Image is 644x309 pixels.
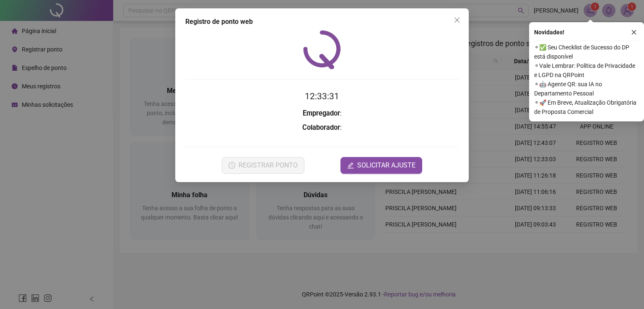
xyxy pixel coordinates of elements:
strong: Empregador [303,109,340,117]
span: SOLICITAR AJUSTE [357,160,415,170]
span: ⚬ ✅ Seu Checklist de Sucesso do DP está disponível [534,43,639,61]
time: 12:33:31 [305,91,339,101]
span: ⚬ 🤖 Agente QR: sua IA no Departamento Pessoal [534,80,639,98]
button: REGISTRAR PONTO [222,157,304,174]
strong: Colaborador [302,124,340,131]
h3: : [185,108,459,119]
img: QRPoint [303,30,341,69]
span: edit [347,162,354,169]
button: Close [450,13,464,27]
div: Registro de ponto web [185,17,459,27]
span: Novidades ! [534,28,564,37]
h3: : [185,122,459,133]
span: close [631,29,637,35]
span: ⚬ Vale Lembrar: Política de Privacidade e LGPD na QRPoint [534,61,639,80]
span: close [454,17,460,23]
span: ⚬ 🚀 Em Breve, Atualização Obrigatória de Proposta Comercial [534,98,639,116]
button: editSOLICITAR AJUSTE [340,157,422,174]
